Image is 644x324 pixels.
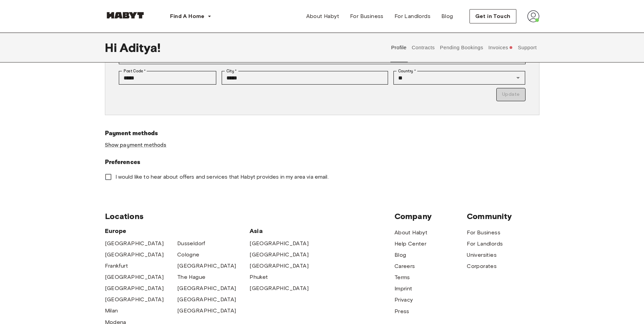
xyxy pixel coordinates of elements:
a: Blog [394,251,406,259]
span: Find A Home [170,12,205,20]
span: Community [467,211,539,221]
h6: Payment methods [105,129,539,138]
div: user profile tabs [389,33,539,62]
a: About Habyt [301,10,345,23]
button: Get in Touch [470,9,516,23]
a: Imprint [394,285,412,293]
a: [GEOGRAPHIC_DATA] [250,284,309,292]
a: [GEOGRAPHIC_DATA] [177,262,236,270]
a: Show payment methods [105,142,167,149]
a: [GEOGRAPHIC_DATA] [250,251,309,259]
span: For Business [350,12,384,20]
button: Open [513,73,523,83]
a: Cologne [177,251,200,259]
button: Invoices [487,33,514,62]
a: [GEOGRAPHIC_DATA] [105,295,164,304]
span: Europe [105,227,250,235]
a: Blog [436,10,459,23]
a: Universities [467,251,497,259]
a: [GEOGRAPHIC_DATA] [105,273,164,281]
a: [GEOGRAPHIC_DATA] [250,239,309,248]
a: About Habyt [394,229,427,237]
a: [GEOGRAPHIC_DATA] [250,262,309,270]
span: For Landlords [394,12,430,20]
a: Privacy [394,296,413,304]
span: I would like to hear about offers and services that Habyt provides in my area via email. [115,173,329,181]
button: Profile [390,33,408,62]
button: Find A Home [165,10,217,23]
button: Support [517,33,538,62]
a: For Landlords [389,10,436,23]
a: For Landlords [467,240,503,248]
span: Get in Touch [475,12,511,20]
span: Asia [250,227,322,235]
a: [GEOGRAPHIC_DATA] [177,295,236,304]
a: Careers [394,262,415,270]
button: Pending Bookings [439,33,484,62]
span: Locations [105,211,394,221]
a: The Hague [177,273,206,281]
a: [GEOGRAPHIC_DATA] [177,307,236,315]
span: Blog [441,12,453,20]
label: Post Code [124,68,146,74]
a: For Business [345,10,389,23]
a: Terms [394,273,410,282]
label: City [226,68,237,74]
a: Frankfurt [105,262,128,270]
span: Hi [105,40,119,55]
span: About Habyt [306,12,339,20]
a: Dusseldorf [177,239,205,248]
a: Corporates [467,262,497,270]
a: Press [394,307,409,316]
a: [GEOGRAPHIC_DATA] [105,284,164,292]
a: Milan [105,307,118,315]
img: Habyt [105,12,146,19]
label: Country [398,68,416,74]
a: Help Center [394,240,426,248]
a: [GEOGRAPHIC_DATA] [105,251,164,259]
img: avatar [527,10,539,22]
button: Contracts [411,33,436,62]
span: Aditya ! [119,40,161,55]
a: [GEOGRAPHIC_DATA] [177,284,236,292]
a: For Business [467,229,500,237]
a: [GEOGRAPHIC_DATA] [105,239,164,248]
a: Phuket [250,273,268,281]
h6: Preferences [105,158,539,167]
span: Company [394,211,467,221]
